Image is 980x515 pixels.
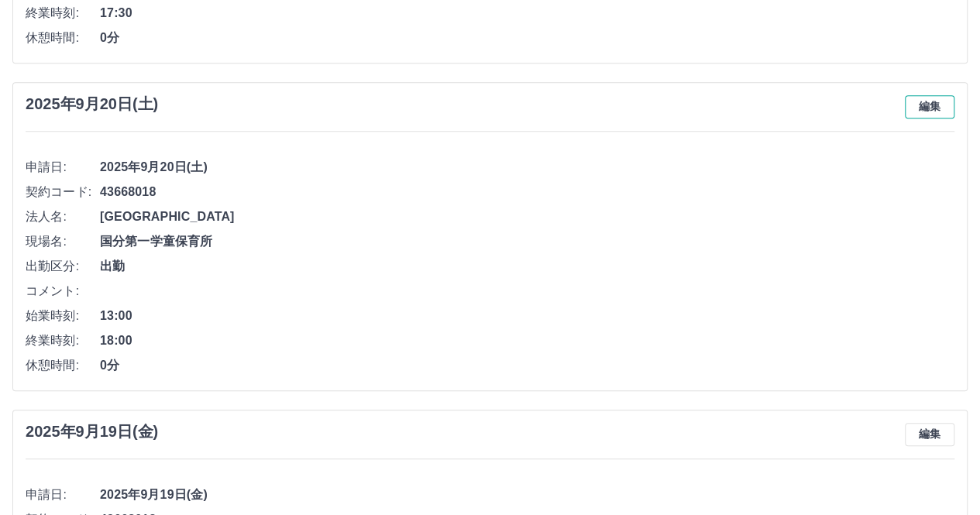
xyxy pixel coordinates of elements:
[100,29,954,47] span: 0分
[100,486,954,504] span: 2025年9月19日(金)
[100,307,954,325] span: 13:00
[26,331,100,350] span: 終業時刻:
[26,95,158,113] h3: 2025年9月20日(土)
[26,356,100,375] span: 休憩時間:
[26,4,100,22] span: 終業時刻:
[26,257,100,276] span: 出勤区分:
[26,29,100,47] span: 休憩時間:
[26,307,100,325] span: 始業時刻:
[905,95,954,118] button: 編集
[100,4,954,22] span: 17:30
[26,486,100,504] span: 申請日:
[100,232,954,251] span: 国分第一学童保育所
[26,423,158,441] h3: 2025年9月19日(金)
[100,356,954,375] span: 0分
[26,158,100,177] span: 申請日:
[26,208,100,226] span: 法人名:
[100,183,954,201] span: 43668018
[26,232,100,251] span: 現場名:
[26,282,100,300] span: コメント:
[100,257,954,276] span: 出勤
[100,208,954,226] span: [GEOGRAPHIC_DATA]
[100,331,954,350] span: 18:00
[100,158,954,177] span: 2025年9月20日(土)
[905,423,954,446] button: 編集
[26,183,100,201] span: 契約コード:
